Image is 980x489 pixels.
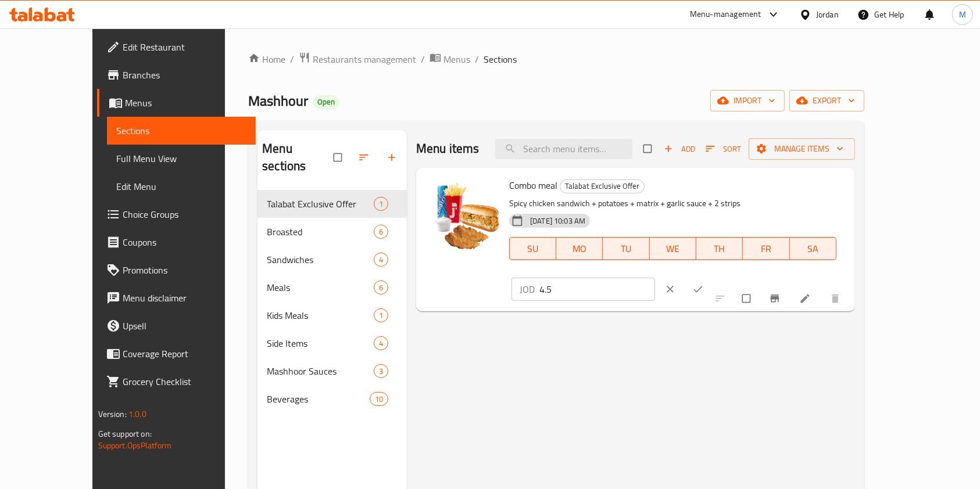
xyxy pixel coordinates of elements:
[267,253,374,267] span: Sandwiches
[267,225,374,239] span: Broasted
[257,357,407,385] div: Mashhoor Sauces3
[650,237,696,260] button: WE
[257,329,407,357] div: Side Items4
[374,308,388,322] div: items
[560,179,644,193] span: Talabat Exclusive Offer
[97,340,256,368] a: Coverage Report
[248,52,285,66] a: Home
[313,95,339,109] div: Open
[416,140,480,157] h2: Menu items
[97,368,256,395] a: Grocery Checklist
[374,226,388,238] span: 6
[97,89,256,117] a: Menus
[370,394,388,405] span: 10
[97,228,256,256] a: Coupons
[509,196,836,211] p: Spicy chicken sandwich + potatoes + matrix + garlic sauce + 2 strips
[313,97,339,107] span: Open
[123,319,247,333] span: Upsell
[123,207,247,221] span: Choice Groups
[690,8,761,21] div: Menu-management
[123,347,247,361] span: Coverage Report
[799,94,855,108] span: export
[664,142,695,156] span: Add
[262,140,334,175] h2: Menu sections
[495,139,632,159] input: search
[97,61,256,89] a: Branches
[97,312,256,340] a: Upsell
[374,282,388,293] span: 6
[257,385,407,413] div: Beverages10
[97,256,256,284] a: Promotions
[327,146,351,168] span: Select all sections
[636,138,661,160] span: Select section
[374,197,388,211] div: items
[257,218,407,246] div: Broasted6
[107,145,256,172] a: Full Menu View
[379,145,407,170] button: Add section
[267,197,374,211] div: Talabat Exclusive Offer
[313,52,416,66] span: Restaurants management
[790,237,836,260] button: SA
[267,336,374,350] div: Side Items
[123,263,247,277] span: Promotions
[475,52,479,66] li: /
[661,140,698,158] span: Add item
[123,68,247,82] span: Branches
[107,172,256,200] a: Edit Menu
[425,177,500,251] img: Combo meal
[374,281,388,294] div: items
[959,8,966,21] span: M
[116,124,247,138] span: Sections
[539,278,655,301] input: Please enter price
[257,274,407,301] div: Meals6
[267,364,374,378] span: Mashhoor Sauces
[374,338,388,349] span: 4
[747,240,785,257] span: FR
[556,237,603,260] button: MO
[267,308,374,322] span: Kids Meals
[443,52,470,66] span: Menus
[97,33,256,61] a: Edit Restaurant
[762,286,790,311] button: Branch-specific-item
[257,301,407,329] div: Kids Meals1
[421,52,425,66] li: /
[370,392,388,406] div: items
[257,246,407,274] div: Sandwiches4
[97,284,256,312] a: Menu disclaimer
[116,152,247,166] span: Full Menu View
[98,438,172,453] a: Support.OpsPlatform
[789,90,864,112] button: export
[374,336,388,350] div: items
[661,140,698,158] button: Add
[267,281,374,294] span: Meals
[430,52,470,67] a: Menus
[698,140,749,158] span: Sort items
[257,190,407,218] div: Talabat Exclusive Offer1
[607,240,645,257] span: TU
[484,52,517,66] span: Sections
[123,375,247,389] span: Grocery Checklist
[107,117,256,145] a: Sections
[98,407,127,422] span: Version:
[351,145,379,170] span: Sort sections
[520,282,535,296] p: JOD
[116,179,247,193] span: Edit Menu
[701,240,738,257] span: TH
[561,240,598,257] span: MO
[299,52,416,67] a: Restaurants management
[743,237,789,260] button: FR
[267,392,370,406] span: Beverages
[248,52,864,67] nav: breadcrumb
[248,88,308,114] span: Mashhour
[123,235,247,249] span: Coupons
[654,240,692,257] span: WE
[749,138,855,160] button: Manage items
[509,237,556,260] button: SU
[795,240,832,257] span: SA
[816,8,839,21] div: Jordan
